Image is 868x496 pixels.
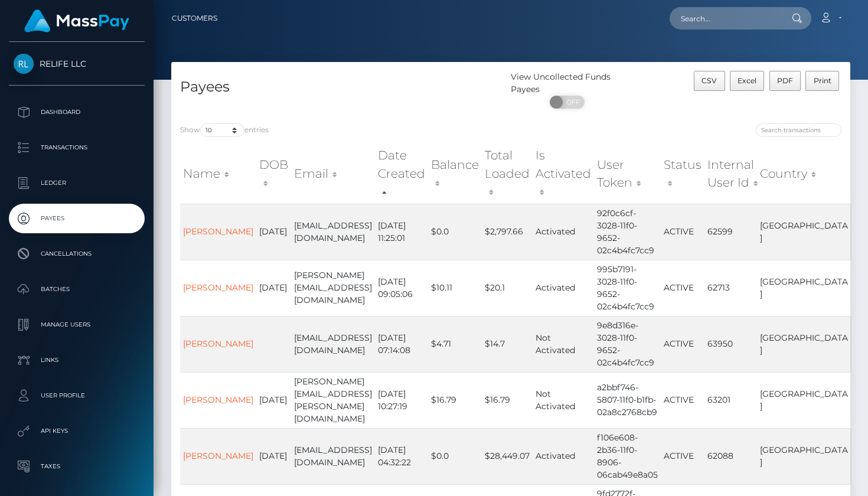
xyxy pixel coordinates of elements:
[757,143,851,203] th: Country: activate to sort column ascending
[180,123,269,137] label: Show entries
[533,316,594,372] td: Not Activated
[14,458,140,475] p: Taxes
[757,260,851,316] td: [GEOGRAPHIC_DATA]
[172,6,217,31] a: Customers
[594,428,661,484] td: f106e608-2b36-11f0-8906-06cab49e8a05
[183,394,253,405] a: [PERSON_NAME]
[661,428,704,484] td: ACTIVE
[428,260,482,316] td: $10.11
[661,143,704,203] th: Status: activate to sort column ascending
[183,282,253,293] a: [PERSON_NAME]
[482,260,533,316] td: $20.1
[291,260,375,316] td: [PERSON_NAME][EMAIL_ADDRESS][DOMAIN_NAME]
[9,133,145,162] a: Transactions
[704,143,757,203] th: Internal User Id: activate to sort column ascending
[482,428,533,484] td: $28,449.07
[291,143,375,203] th: Email: activate to sort column ascending
[9,97,145,127] a: Dashboard
[428,428,482,484] td: $0.0
[482,316,533,372] td: $14.7
[256,204,291,260] td: [DATE]
[183,338,253,349] a: [PERSON_NAME]
[757,372,851,428] td: [GEOGRAPHIC_DATA]
[375,428,428,484] td: [DATE] 04:32:22
[291,428,375,484] td: [EMAIL_ADDRESS][DOMAIN_NAME]
[533,143,594,203] th: Is Activated: activate to sort column ascending
[757,316,851,372] td: [GEOGRAPHIC_DATA]
[661,316,704,372] td: ACTIVE
[694,71,725,91] button: CSV
[14,316,140,334] p: Manage Users
[14,245,140,263] p: Cancellations
[9,416,145,446] a: API Keys
[291,316,375,372] td: [EMAIL_ADDRESS][DOMAIN_NAME]
[428,143,482,203] th: Balance: activate to sort column ascending
[14,174,140,192] p: Ledger
[704,260,757,316] td: 62713
[14,387,140,404] p: User Profile
[256,260,291,316] td: [DATE]
[661,204,704,260] td: ACTIVE
[375,372,428,428] td: [DATE] 10:27:19
[704,372,757,428] td: 63201
[738,76,756,85] span: Excel
[533,204,594,260] td: Activated
[14,422,140,440] p: API Keys
[556,96,586,109] span: OFF
[9,275,145,304] a: Batches
[701,76,717,85] span: CSV
[183,226,253,237] a: [PERSON_NAME]
[482,372,533,428] td: $16.79
[183,451,253,461] a: [PERSON_NAME]
[594,204,661,260] td: 92f0c6cf-3028-11f0-9652-02c4b4fc7cc9
[14,351,140,369] p: Links
[14,139,140,156] p: Transactions
[756,123,841,137] input: Search transactions
[594,372,661,428] td: a2bbf746-5807-11f0-b1fb-02a8c2768cb9
[757,204,851,260] td: [GEOGRAPHIC_DATA]
[9,345,145,375] a: Links
[9,239,145,269] a: Cancellations
[511,71,624,96] div: View Uncollected Funds Payees
[291,372,375,428] td: [PERSON_NAME][EMAIL_ADDRESS][PERSON_NAME][DOMAIN_NAME]
[704,316,757,372] td: 63950
[14,103,140,121] p: Dashboard
[9,58,145,69] span: RELIFE LLC
[256,428,291,484] td: [DATE]
[14,280,140,298] p: Batches
[375,260,428,316] td: [DATE] 09:05:06
[594,316,661,372] td: 9e8d316e-3028-11f0-9652-02c4b4fc7cc9
[670,7,781,30] input: Search...
[594,260,661,316] td: 995b7191-3028-11f0-9652-02c4b4fc7cc9
[9,204,145,233] a: Payees
[594,143,661,203] th: User Token: activate to sort column ascending
[180,77,502,97] h4: Payees
[375,204,428,260] td: [DATE] 11:25:01
[533,428,594,484] td: Activated
[482,143,533,203] th: Total Loaded: activate to sort column ascending
[291,204,375,260] td: [EMAIL_ADDRESS][DOMAIN_NAME]
[757,428,851,484] td: [GEOGRAPHIC_DATA]
[533,260,594,316] td: Activated
[814,76,831,85] span: Print
[14,54,34,74] img: RELIFE LLC
[375,316,428,372] td: [DATE] 07:14:08
[777,76,793,85] span: PDF
[180,143,256,203] th: Name: activate to sort column ascending
[704,428,757,484] td: 62088
[661,372,704,428] td: ACTIVE
[375,143,428,203] th: Date Created: activate to sort column descending
[769,71,801,91] button: PDF
[730,71,765,91] button: Excel
[14,210,140,227] p: Payees
[805,71,839,91] button: Print
[704,204,757,260] td: 62599
[200,123,244,137] select: Showentries
[533,372,594,428] td: Not Activated
[482,204,533,260] td: $2,797.66
[9,381,145,410] a: User Profile
[661,260,704,316] td: ACTIVE
[9,452,145,481] a: Taxes
[24,9,129,32] img: MassPay Logo
[428,316,482,372] td: $4.71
